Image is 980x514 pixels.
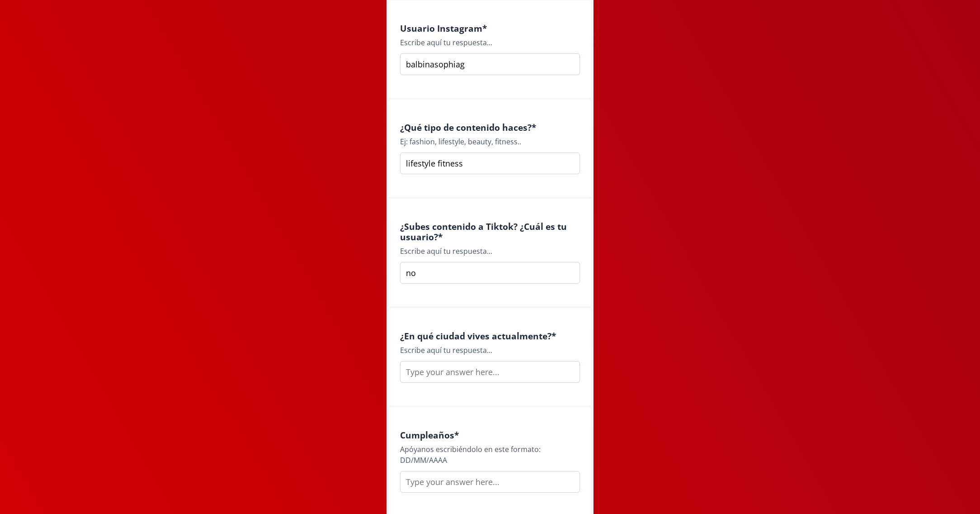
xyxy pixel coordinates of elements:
div: Escribe aquí tu respuesta... [400,37,580,48]
div: Escribe aquí tu respuesta... [400,246,580,257]
h4: ¿Subes contenido a Tiktok? ¿Cuál es tu usuario? * [400,221,580,242]
h4: Cumpleaños * [400,430,580,440]
input: Type your answer here... [400,53,580,75]
h4: Usuario Instagram * [400,23,580,33]
div: Escribe aquí tu respuesta... [400,345,580,356]
input: Type your answer here... [400,361,580,383]
div: Apóyanos escribiéndolo en este formato: DD/MM/AAAA [400,444,580,466]
h4: ¿Qué tipo de contenido haces? * [400,122,580,133]
input: Type your answer here... [400,471,580,493]
input: Type your answer here... [400,152,580,174]
input: Type your answer here... [400,262,580,284]
h4: ¿En qué ciudad vives actualmente? * [400,331,580,341]
div: Ej: fashion, lifestyle, beauty, fitness.. [400,136,580,147]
